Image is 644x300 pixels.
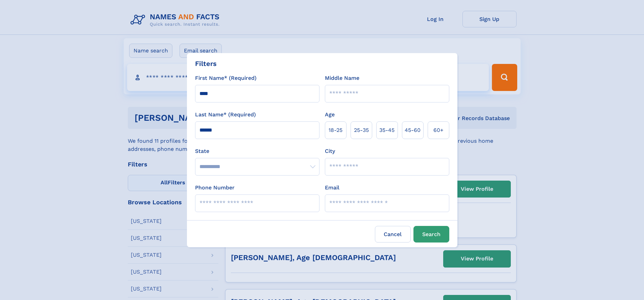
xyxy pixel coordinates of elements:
label: First Name* (Required) [195,74,257,82]
label: Cancel [375,226,411,243]
span: 45‑60 [405,126,421,134]
label: State [195,147,319,155]
span: 25‑35 [354,126,369,134]
span: 60+ [433,126,444,134]
div: Filters [195,59,217,69]
label: Phone Number [195,184,235,192]
label: Last Name* (Required) [195,111,256,119]
label: Middle Name [325,74,359,82]
label: Age [325,111,335,119]
span: 35‑45 [379,126,395,134]
button: Search [413,226,449,243]
label: City [325,147,335,155]
span: 18‑25 [329,126,342,134]
label: Email [325,184,339,192]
